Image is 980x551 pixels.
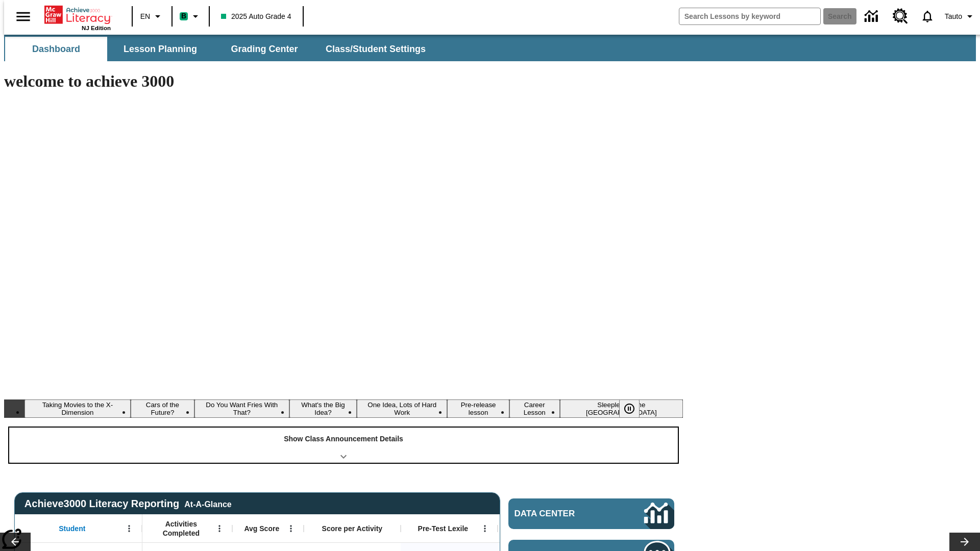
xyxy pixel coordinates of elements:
button: Open Menu [477,521,493,536]
span: Pre-Test Lexile [418,524,469,533]
p: Show Class Announcement Details [284,434,403,444]
button: Lesson carousel, Next [949,533,980,551]
a: Resource Center, Will open in new tab [887,3,914,30]
span: Student [59,524,85,533]
button: Language: EN, Select a language [136,7,168,26]
span: Score per Activity [322,524,383,533]
span: Achieve3000 Literacy Reporting [24,498,232,510]
a: Data Center [508,498,674,529]
div: Pause [619,399,650,418]
button: Slide 3 Do You Want Fries With That? [194,399,289,418]
button: Grading Center [213,37,315,61]
button: Slide 6 Pre-release lesson [447,399,509,418]
button: Dashboard [5,37,107,61]
button: Open Menu [121,521,137,536]
button: Slide 5 One Idea, Lots of Hard Work [357,399,447,418]
span: Activities Completed [148,519,215,538]
h1: welcome to achieve 3000 [4,72,683,91]
button: Slide 2 Cars of the Future? [131,399,194,418]
button: Open Menu [283,521,299,536]
span: Tauto [945,11,962,22]
button: Slide 7 Career Lesson [509,399,560,418]
button: Lesson Planning [109,37,211,61]
button: Boost Class color is mint green. Change class color [176,7,206,26]
button: Class/Student Settings [317,37,434,61]
div: SubNavbar [4,35,976,61]
a: Data Center [859,3,887,31]
div: SubNavbar [4,37,435,61]
button: Slide 4 What's the Big Idea? [289,399,357,418]
a: Home [44,5,111,25]
input: search field [679,8,820,24]
div: Show Class Announcement Details [9,428,678,463]
span: NJ Edition [82,25,111,31]
button: Profile/Settings [941,7,980,26]
span: EN [140,11,150,22]
div: Home [44,4,111,31]
button: Pause [619,399,640,418]
button: Slide 1 Taking Movies to the X-Dimension [24,399,131,418]
span: Avg Score [244,524,279,533]
button: Open Menu [212,521,227,536]
div: At-A-Glance [184,498,231,509]
button: Open side menu [8,2,38,32]
button: Slide 8 Sleepless in the Animal Kingdom [560,399,683,418]
span: 2025 Auto Grade 4 [221,11,291,22]
span: B [181,10,186,22]
a: Notifications [914,3,941,30]
span: Data Center [514,509,610,519]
